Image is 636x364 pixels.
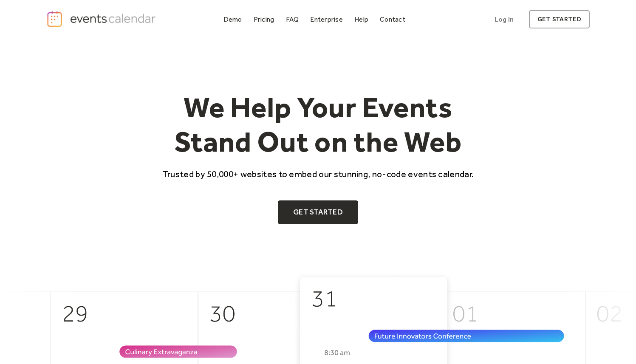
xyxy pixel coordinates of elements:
[529,10,590,28] a: get started
[46,10,158,28] a: home
[486,10,522,28] a: Log In
[254,17,274,22] div: Pricing
[283,14,302,25] a: FAQ
[310,17,342,22] div: Enterprise
[220,14,246,25] a: Demo
[376,14,409,25] a: Contact
[155,90,481,159] h1: We Help Your Events Stand Out on the Web
[155,168,481,180] p: Trusted by 50,000+ websites to embed our stunning, no-code events calendar.
[250,14,278,25] a: Pricing
[223,17,242,22] div: Demo
[286,17,299,22] div: FAQ
[354,17,368,22] div: Help
[351,14,372,25] a: Help
[380,17,405,22] div: Contact
[278,200,358,224] a: Get Started
[307,14,346,25] a: Enterprise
